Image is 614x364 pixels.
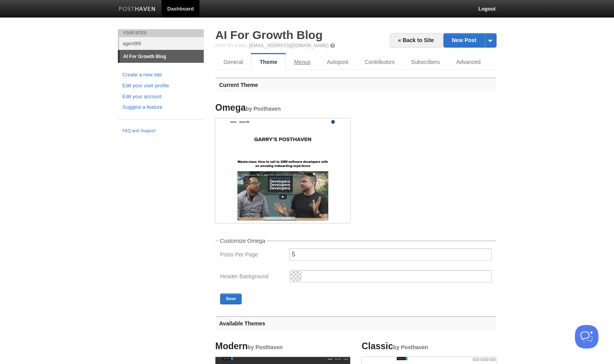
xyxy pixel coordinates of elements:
[357,54,403,70] a: Contributors
[246,106,281,112] small: by Posthaven
[119,7,156,12] img: Posthaven-bar
[393,345,428,350] small: by Posthaven
[319,54,356,70] a: Autopost
[119,37,204,50] a: agent9t9
[248,345,283,350] small: by Posthaven
[575,325,598,348] iframe: Help Scout Beacon - Open
[220,293,242,304] button: Save
[215,341,350,351] h4: Modern
[403,54,448,70] a: Subscribers
[220,252,285,259] label: Posts Per Page
[215,103,350,113] h4: Omega
[220,274,285,281] label: Header Background
[390,33,442,48] a: « Back to Site
[219,238,267,244] legend: Customize Omega
[215,54,251,70] a: General
[251,54,286,70] a: Theme
[123,82,199,90] a: Edit your user profile
[215,118,350,221] img: Screenshot
[448,54,489,70] a: Advanced
[123,127,199,134] a: FAQ and Support
[286,54,319,70] a: Menus
[215,316,497,330] h3: Available Themes
[123,93,199,101] a: Edit your account
[118,29,204,37] li: Your Sites
[215,28,323,41] a: AI For Growth Blog
[123,103,199,111] a: Suggest a feature
[444,34,496,47] a: New Post
[215,43,248,48] span: Post by Email
[119,50,204,63] a: AI For Growth Blog
[215,78,497,92] h3: Current Theme
[362,341,497,351] h4: Classic
[123,71,199,79] a: Create a new site
[249,43,328,48] a: [EMAIL_ADDRESS][DOMAIN_NAME]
